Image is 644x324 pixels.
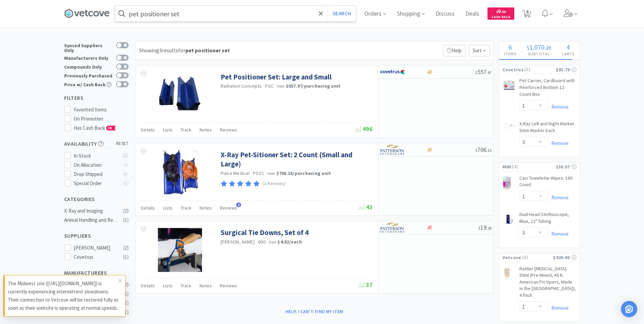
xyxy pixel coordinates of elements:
[221,228,309,237] a: Surgical Tie Downs, Set of 4
[486,226,492,231] span: . 26
[220,127,237,133] span: Reviews
[621,301,637,317] div: Open Intercom Messenger
[74,106,129,114] div: Favorited Items
[478,226,480,231] span: $
[74,152,119,160] div: In Stock
[153,72,206,116] img: 1640fd2d298c490badfad78bbc30bb35_545336.png
[509,43,512,51] span: 6
[556,66,576,73] div: $93.79
[502,122,516,131] img: 03d7df9d23d9400a8b5858e00a48502d_536439.png
[548,305,569,311] a: Remove
[548,104,569,110] a: Remove
[511,163,555,170] span: ( 2 )
[519,121,576,137] a: X-Ray Left and Right Marker 5mm Marker Each
[221,72,332,82] a: Pet Positioner Set: Large and Small
[546,44,551,51] span: 26
[523,66,556,73] span: ( 2 )
[200,205,212,211] span: Notes
[123,290,129,298] div: ( 1 )
[519,211,576,227] a: Dual-Head Stethoscope, Blue, 22" Tubing
[141,205,155,211] span: Details
[123,216,129,224] div: ( 1 )
[64,55,113,60] div: Manufacturers Only
[221,83,262,89] a: Radiation Concepts
[521,254,553,261] span: ( 1 )
[475,146,492,154] span: 706
[358,203,373,211] span: 43
[556,163,576,170] div: $36.57
[519,266,576,302] a: Rattler [MEDICAL_DATA]: 50ml (Pre-Mixed, All N. American Pit Vipers, Made in the [GEOGRAPHIC_DATA...
[64,269,129,277] h5: Manufacturers
[123,244,129,252] div: ( 2 )
[221,170,250,176] a: Pulse Medical
[64,64,113,69] div: Compounds Only
[115,6,356,21] input: Search by item, sku, manufacturer, ingredient, size...
[355,125,373,133] span: 496
[163,205,172,211] span: Lists
[74,170,119,178] div: Drop Shipped
[74,125,116,131] span: Has Cash Back
[200,127,212,133] span: Notes
[220,205,237,211] span: Reviews
[141,127,155,133] span: Details
[487,4,514,23] a: $0.00Cash Back
[502,163,512,170] span: MWI
[220,283,237,289] span: Reviews
[141,283,155,289] span: Details
[64,42,113,53] div: Synced Suppliers Only
[263,83,264,89] span: ·
[181,283,191,289] span: Track
[548,194,569,201] a: Remove
[251,170,252,176] span: ·
[478,223,492,231] span: 19
[221,150,371,169] a: X-Ray Pet-Sitioner Set: 2 Count (Small and Large)
[553,254,576,261] div: $920.00
[64,232,129,240] h5: Suppliers
[443,45,465,56] p: Help
[502,267,512,281] img: 121ccc3f56c041528163d69659654496.png
[64,207,119,215] div: X-Ray and Imaging
[519,77,576,100] a: Pet Carrier, Cardboard with Reinforced Bottom 12 Count Box
[469,45,490,56] span: Sort
[262,180,286,187] p: (1 Reviews)
[64,140,129,148] h5: Availability
[181,205,191,211] span: Track
[123,207,129,215] div: ( 2 )
[566,43,570,51] span: 4
[380,67,405,77] img: 77fca1acd8b6420a9015268ca798ef17_1.png
[502,79,516,91] img: 93d6cc588ad04385a563695f44f6d25c_377250.png
[181,127,191,133] span: Track
[328,6,356,21] button: Search
[486,70,492,75] span: . 97
[185,47,230,54] strong: pet positioner set
[163,127,172,133] span: Lists
[64,94,129,102] h5: Filters
[502,66,523,73] span: Covetrus
[276,170,331,176] strong: $706.15 / purchasing unit
[116,140,129,147] span: reset
[556,51,580,57] h4: Carts
[74,161,119,169] div: On Allocation
[277,84,284,89] span: from
[475,68,492,76] span: 557
[519,175,576,191] a: Cavi Towelette Wipes: 160 Count
[502,176,511,190] img: 02f649e6e1c24cf9ab912acf8528035e_17343.png
[64,195,129,203] h5: Categories
[265,170,266,176] span: ·
[486,148,492,153] span: . 15
[123,253,129,261] div: ( 1 )
[499,51,522,57] h4: Items
[548,140,569,146] a: Remove
[266,239,268,245] span: ·
[139,46,230,55] div: Showing 3 results
[520,12,534,18] a: 6
[64,216,119,224] div: Animal Handling and Restraints
[286,83,341,89] strong: $557.97 / purchasing unit
[275,83,276,89] span: ·
[74,253,116,261] div: Covetrus
[74,115,129,123] div: On Promotion
[123,281,129,289] div: ( 2 )
[200,283,212,289] span: Notes
[123,308,129,316] div: ( 1 )
[74,244,116,252] div: [PERSON_NAME]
